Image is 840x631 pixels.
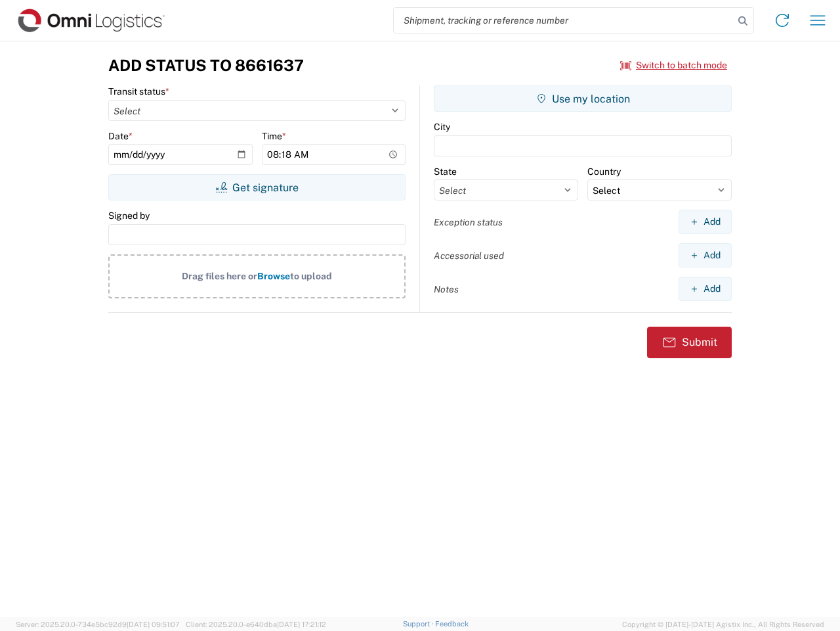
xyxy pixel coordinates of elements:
[679,277,732,301] button: Add
[434,216,503,228] label: Exception status
[622,619,824,630] span: Copyright © [DATE]-[DATE] Agistix Inc., All Rights Reserved
[620,55,727,76] button: Switch to batch mode
[434,250,504,262] label: Accessorial used
[290,271,332,281] span: to upload
[277,620,326,628] span: [DATE] 17:21:12
[108,85,169,97] label: Transit status
[108,174,406,200] button: Get signature
[108,130,133,142] label: Date
[262,130,286,142] label: Time
[435,620,469,628] a: Feedback
[679,210,732,234] button: Add
[108,210,150,222] label: Signed by
[182,271,257,281] span: Drag files here or
[434,283,459,295] label: Notes
[16,620,180,628] span: Server: 2025.20.0-734e5bc92d9
[434,85,732,112] button: Use my location
[108,56,304,75] h3: Add Status to 8661637
[434,166,457,177] label: State
[394,8,734,33] input: Shipment, tracking or reference number
[403,620,436,628] a: Support
[257,271,290,281] span: Browse
[587,166,621,177] label: Country
[679,243,732,268] button: Add
[434,121,450,133] label: City
[127,620,180,628] span: [DATE] 09:51:07
[647,327,732,358] button: Submit
[186,620,326,628] span: Client: 2025.20.0-e640dba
